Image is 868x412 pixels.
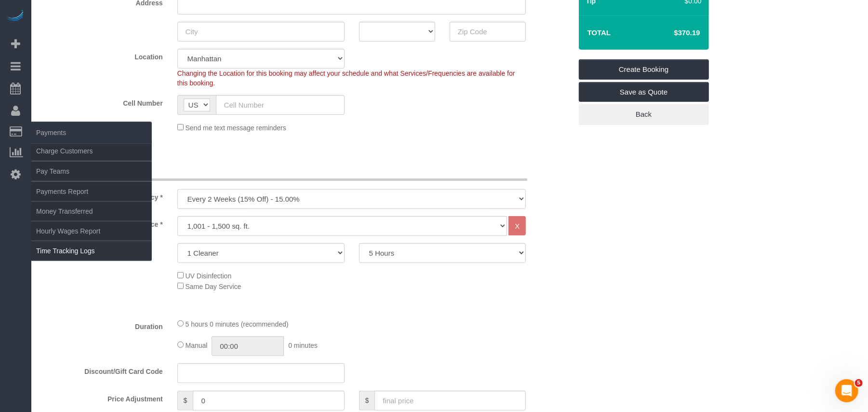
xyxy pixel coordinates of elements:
strong: Total [588,28,611,37]
span: $ [177,391,193,411]
span: UV Disinfection [186,272,232,280]
label: Price Adjustment [34,391,170,404]
label: Cell Number [34,95,170,108]
ul: Payments [31,141,152,261]
span: Payments [31,122,152,144]
a: Charge Customers [31,141,152,161]
span: Same Day Service [186,283,241,290]
h4: $370.19 [645,29,700,37]
span: 0 minutes [288,342,318,349]
iframe: Intercom live chat [835,379,858,402]
a: Hourly Wages Report [31,221,152,241]
a: Save as Quote [579,82,709,102]
input: City [177,22,345,41]
legend: What [41,159,527,181]
input: Zip Code [450,22,526,41]
label: Duration [34,318,170,331]
a: Payments Report [31,182,152,201]
a: Pay Teams [31,162,152,181]
span: 5 [855,379,863,387]
img: Automaid Logo [6,10,25,23]
span: Manual [186,342,208,349]
span: 5 hours 0 minutes (recommended) [186,320,289,328]
input: Cell Number [216,95,345,115]
input: final price [374,391,526,411]
a: Money Transferred [31,202,152,221]
span: Changing the Location for this booking may affect your schedule and what Services/Frequencies are... [177,69,515,87]
a: Back [579,104,709,124]
label: Discount/Gift Card Code [34,363,170,376]
span: Send me text message reminders [186,124,286,132]
span: $ [359,391,375,411]
a: Create Booking [579,59,709,80]
label: Location [34,49,170,62]
a: Time Tracking Logs [31,241,152,261]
